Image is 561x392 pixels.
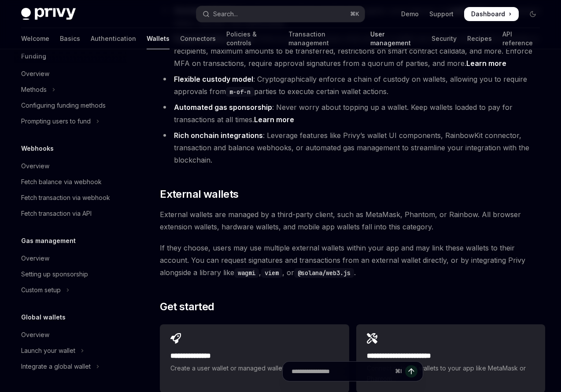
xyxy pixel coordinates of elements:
div: Overview [21,330,49,340]
div: Search... [213,9,238,19]
a: Connectors [180,28,216,49]
div: Setting up sponsorship [21,269,88,279]
div: Overview [21,161,49,171]
a: API reference [502,28,540,49]
a: Learn more [254,115,294,124]
div: Overview [21,253,49,264]
a: Dashboard [464,7,519,21]
span: Get started [160,300,214,314]
a: Learn more [466,59,506,68]
span: ⌘ K [350,11,359,18]
a: Overview [14,158,127,174]
a: Fetch balance via webhook [14,174,127,190]
div: Integrate a global wallet [21,361,91,372]
a: Transaction management [288,28,360,49]
button: Toggle Prompting users to fund section [14,113,127,129]
button: Send message [405,365,417,377]
button: Toggle Launch your wallet section [14,343,127,359]
a: Fetch transaction via webhook [14,190,127,206]
a: Support [429,10,454,18]
span: Dashboard [471,10,505,18]
div: Custom setup [21,285,61,295]
a: Authentication [91,28,136,49]
img: dark logo [21,8,76,20]
div: Prompting users to fund [21,116,91,127]
button: Toggle Integrate a global wallet section [14,359,127,374]
a: Welcome [21,28,49,49]
button: Toggle dark mode [526,7,540,21]
a: User management [370,28,421,49]
li: : Never worry about topping up a wallet. Keep wallets loaded to pay for transactions at all times. [160,101,545,126]
div: Fetch balance via webhook [21,177,102,187]
a: Security [432,28,457,49]
a: Setting up sponsorship [14,266,127,282]
h5: Global wallets [21,312,66,323]
span: If they choose, users may use multiple external wallets within your app and may link these wallet... [160,242,545,279]
a: Policies & controls [226,28,278,49]
button: Open search [196,6,365,22]
h5: Gas management [21,236,76,246]
strong: Automated gas sponsorship [174,103,272,112]
strong: Rich onchain integrations [174,131,263,140]
code: @solana/web3.js [294,268,354,278]
a: Wallets [147,28,170,49]
a: Basics [60,28,80,49]
code: wagmi [234,268,259,278]
li: : Cryptographically enforce a chain of custody on wallets, allowing you to require approvals from... [160,73,545,98]
code: m-of-n [226,87,254,97]
div: Launch your wallet [21,345,75,356]
a: Configuring funding methods [14,98,127,113]
a: Fetch transaction via API [14,206,127,221]
input: Ask a question... [292,362,391,381]
a: Demo [401,10,419,18]
button: Toggle Custom setup section [14,282,127,298]
span: External wallets are managed by a third-party client, such as MetaMask, Phantom, or Rainbow. All ... [160,208,545,233]
a: Overview [14,327,127,343]
div: Configuring funding methods [21,100,106,111]
a: Overview [14,250,127,266]
li: : Enforce granular policies what actions a wallet can take, set allowlisted contracts or recipien... [160,33,545,69]
div: Overview [21,69,49,79]
a: Overview [14,66,127,82]
div: Fetch transaction via webhook [21,192,110,203]
h5: Webhooks [21,143,54,154]
strong: Flexible custody model [174,75,253,83]
a: Recipes [467,28,492,49]
code: viem [261,268,282,278]
li: : Leverage features like Privy’s wallet UI components, RainbowKit connector, transaction and bala... [160,129,545,166]
button: Toggle Methods section [14,82,127,98]
span: External wallets [160,187,238,201]
div: Methods [21,84,47,95]
div: Fetch transaction via API [21,208,92,219]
